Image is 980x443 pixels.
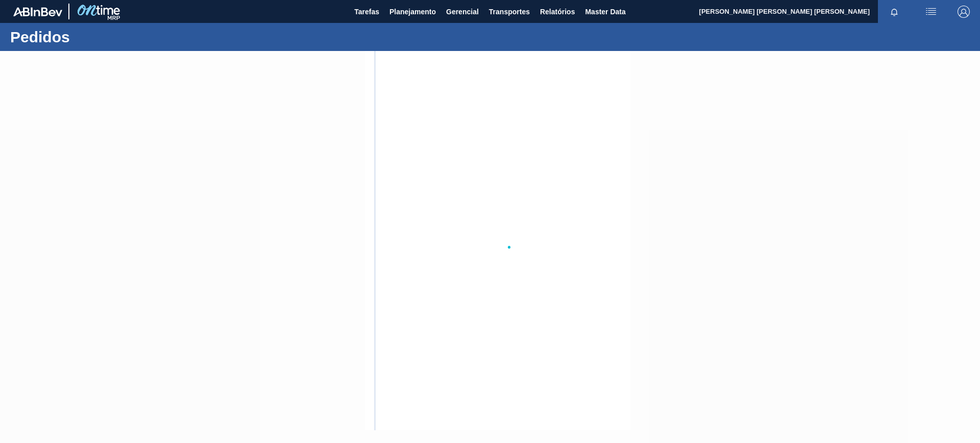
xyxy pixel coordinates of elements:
[585,6,625,18] span: Master Data
[489,6,530,18] span: Transportes
[925,6,937,18] img: userActions
[540,6,575,18] span: Relatórios
[13,7,62,16] img: TNhmsLtSVTkK8tSr43FrP2fwEKptu5GPRR3wAAAABJRU5ErkJggg==
[446,6,479,18] span: Gerencial
[878,5,911,19] button: Notificações
[389,6,436,18] span: Planejamento
[10,31,191,43] h1: Pedidos
[354,6,379,18] span: Tarefas
[958,6,970,18] img: Logout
